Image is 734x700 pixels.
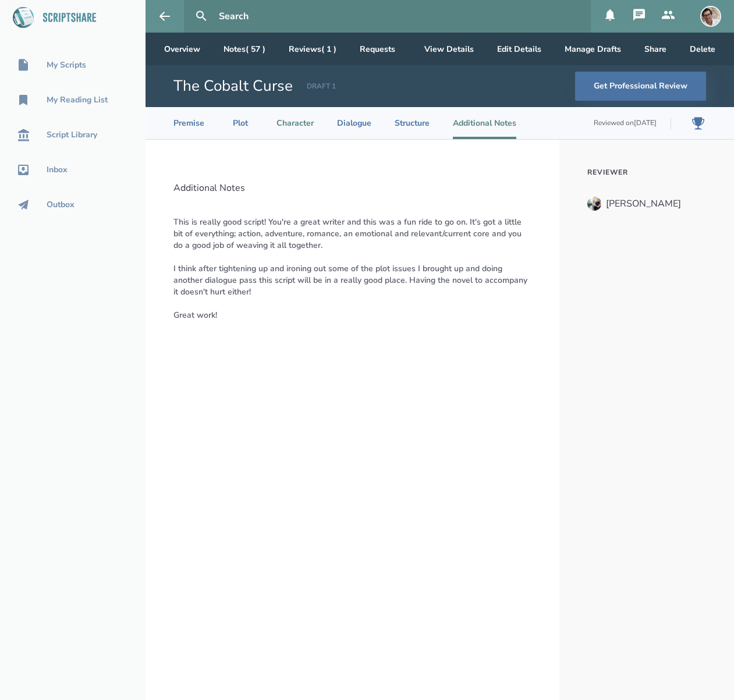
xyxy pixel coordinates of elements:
li: Plot [228,107,253,139]
h2: Additional Notes [173,182,531,194]
h1: The Cobalt Curse [173,76,293,97]
div: DRAFT 1 [307,81,336,91]
a: Reviews( 1 ) [279,33,346,65]
li: Dialogue [337,107,371,139]
li: Structure [395,107,430,139]
div: Script Library [47,130,97,140]
li: Reviewed on [DATE] [540,118,671,129]
button: Get Professional Review [575,72,706,101]
div: My Reading List [47,95,108,105]
a: Requests [350,33,405,65]
li: Character [276,107,314,139]
img: user_1673573717-crop.jpg [587,197,601,211]
div: My Scripts [47,61,86,70]
a: [PERSON_NAME] [587,191,706,216]
button: Manage Drafts [555,33,630,65]
li: Premise [173,107,204,139]
div: Inbox [47,165,68,175]
button: View Details [415,33,483,65]
p: This is really good script! You're a great writer and this was a fun ride to go on. It's got a li... [173,216,531,321]
button: Delete [680,33,725,65]
h3: Reviewer [587,168,706,177]
div: [PERSON_NAME] [606,198,681,209]
a: Notes( 57 ) [214,33,275,65]
button: Edit Details [488,33,551,65]
div: Outbox [47,200,75,209]
li: Additional Notes [453,107,516,139]
a: Overview [155,33,210,65]
img: user_1714333753-crop.jpg [700,6,721,27]
button: Share [635,33,676,65]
